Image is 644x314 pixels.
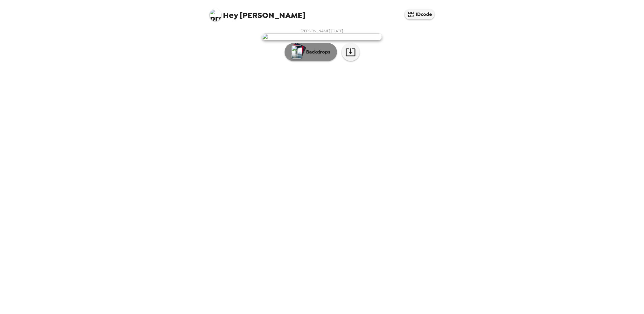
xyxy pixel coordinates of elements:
[301,28,344,33] span: [PERSON_NAME] , [DATE]
[303,48,331,56] p: Backdrops
[209,6,305,19] span: [PERSON_NAME]
[223,10,238,21] span: Hey
[262,33,382,40] img: user
[405,9,435,19] button: IDcode
[209,9,221,21] img: profile pic
[285,43,337,61] button: Backdrops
